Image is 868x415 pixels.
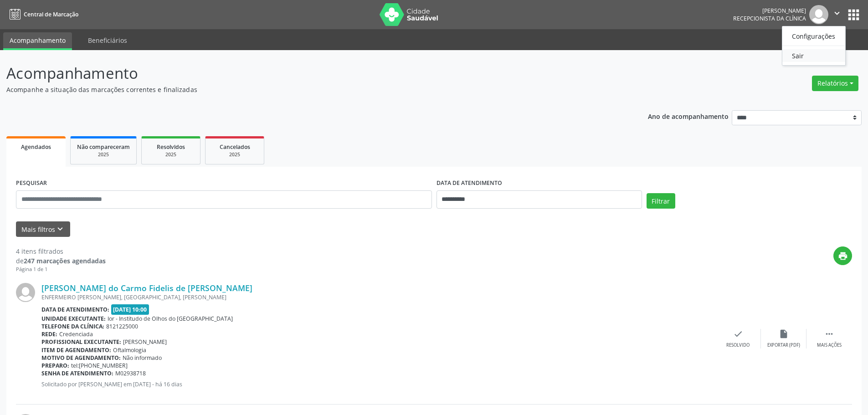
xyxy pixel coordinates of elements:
[6,62,605,85] p: Acompanhamento
[111,304,149,315] span: [DATE] 10:00
[41,362,69,369] b: Preparo:
[148,151,194,158] div: 2025
[846,7,862,23] button: apps
[648,110,729,122] p: Ano de acompanhamento
[647,193,675,209] button: Filtrar
[832,8,842,18] i: 
[41,369,113,377] b: Senha de atendimento:
[782,26,846,66] ul: 
[71,362,128,369] span: tel:[PHONE_NUMBER]
[123,338,167,346] span: [PERSON_NAME]
[733,329,743,339] i: check
[41,315,106,323] b: Unidade executante:
[41,338,121,346] b: Profissional executante:
[24,10,78,18] span: Central de Marcação
[41,306,109,313] b: Data de atendimento:
[812,76,858,91] button: Relatórios
[21,143,51,151] span: Agendados
[59,330,93,338] span: Credenciada
[16,246,106,256] div: 4 itens filtrados
[108,315,233,323] span: Ior - Institudo de Olhos do [GEOGRAPHIC_DATA]
[824,329,834,339] i: 
[828,5,846,24] button: 
[115,369,146,377] span: M02938718
[779,329,789,339] i: insert_drive_file
[220,143,250,151] span: Cancelados
[77,143,130,151] span: Não compareceram
[157,143,185,151] span: Resolvidos
[41,346,111,354] b: Item de agendamento:
[16,176,47,190] label: PESQUISAR
[838,251,848,261] i: print
[41,323,104,330] b: Telefone da clínica:
[24,256,106,265] strong: 247 marcações agendadas
[809,5,828,24] img: img
[767,342,800,348] div: Exportar (PDF)
[6,7,78,22] a: Central de Marcação
[782,49,845,62] a: Sair
[833,246,852,265] button: print
[817,342,842,348] div: Mais ações
[16,256,106,266] div: de
[6,85,605,94] p: Acompanhe a situação das marcações correntes e finalizadas
[82,32,134,48] a: Beneficiários
[726,342,750,348] div: Resolvido
[212,151,257,158] div: 2025
[41,283,252,293] a: [PERSON_NAME] do Carmo Fidelis de [PERSON_NAME]
[3,32,72,50] a: Acompanhamento
[77,151,130,158] div: 2025
[41,330,57,338] b: Rede:
[41,380,715,388] p: Solicitado por [PERSON_NAME] em [DATE] - há 16 dias
[123,354,162,362] span: Não informado
[41,293,715,301] div: ENFERMEIRO [PERSON_NAME], [GEOGRAPHIC_DATA], [PERSON_NAME]
[55,224,65,234] i: keyboard_arrow_down
[733,15,806,22] span: Recepcionista da clínica
[106,323,138,330] span: 8121225000
[16,221,70,237] button: Mais filtroskeyboard_arrow_down
[16,266,106,273] div: Página 1 de 1
[113,346,146,354] span: Oftalmologia
[41,354,121,362] b: Motivo de agendamento:
[16,283,35,302] img: img
[733,7,806,15] div: [PERSON_NAME]
[782,30,845,42] a: Configurações
[437,176,502,190] label: DATA DE ATENDIMENTO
